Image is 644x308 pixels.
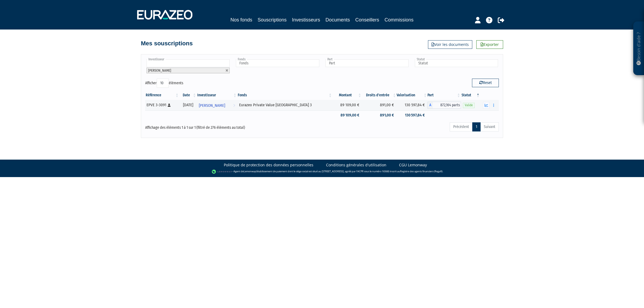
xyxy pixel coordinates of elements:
div: A - Eurazeo Private Value Europe 3 [427,102,461,109]
i: Voir l'investisseur [233,101,235,111]
img: 1732889491-logotype_eurazeo_blanc_rvb.png [137,10,192,20]
img: logo-lemonway.png [212,169,232,174]
a: Registre des agents financiers (Regafi) [400,170,442,173]
p: Besoin d'aide ? [636,24,642,73]
div: [DATE] [181,102,195,108]
span: [PERSON_NAME] [148,68,171,72]
th: Valorisation: activer pour trier la colonne par ordre croissant [397,91,427,100]
div: Eurazeo Private Value [GEOGRAPHIC_DATA] 3 [239,102,331,108]
td: 89 109,00 € [332,100,362,111]
button: Reset [472,79,499,87]
th: Investisseur: activer pour trier la colonne par ordre croissant [197,91,237,100]
td: 130 597,84 € [397,111,427,120]
td: 89 109,00 € [332,111,362,120]
a: Investisseurs [292,16,320,24]
th: Droits d'entrée: activer pour trier la colonne par ordre croissant [362,91,397,100]
span: Valide [463,103,475,108]
th: Référence : activer pour trier la colonne par ordre croissant [145,91,179,100]
a: Politique de protection des données personnelles [224,162,313,168]
h4: Mes souscriptions [141,40,193,47]
td: 130 597,84 € [397,100,427,111]
a: Conseillers [355,16,379,24]
a: Documents [325,16,350,24]
td: 891,00 € [362,100,397,111]
select: Afficheréléments [157,79,169,88]
a: Exporter [476,40,503,49]
th: Montant: activer pour trier la colonne par ordre croissant [332,91,362,100]
a: Voir les documents [428,40,472,49]
a: Lemonway [244,170,256,173]
span: [PERSON_NAME] [199,101,225,111]
a: Conditions générales d'utilisation [326,162,386,168]
span: 872,164 parts [433,102,461,109]
th: Part: activer pour trier la colonne par ordre croissant [427,91,461,100]
a: 1 [472,122,481,131]
a: CGU Lemonway [399,162,427,168]
a: Commissions [385,16,414,24]
a: [PERSON_NAME] [197,100,237,111]
i: [Français] Personne physique [168,104,171,107]
div: EPVE 3-3091 [147,102,177,108]
th: Date: activer pour trier la colonne par ordre croissant [179,91,197,100]
span: A [427,102,433,109]
div: - Agent de (établissement de paiement dont le siège social est situé au [STREET_ADDRESS], agréé p... [5,169,639,174]
th: Fonds: activer pour trier la colonne par ordre croissant [237,91,332,100]
a: Nos fonds [230,16,252,24]
th: Statut : activer pour trier la colonne par ordre d&eacute;croissant [461,91,480,100]
div: Affichage des éléments 1 à 1 sur 1 (filtré de 276 éléments au total) [145,122,288,130]
a: Souscriptions [258,16,287,24]
label: Afficher éléments [145,79,183,88]
td: 891,00 € [362,111,397,120]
